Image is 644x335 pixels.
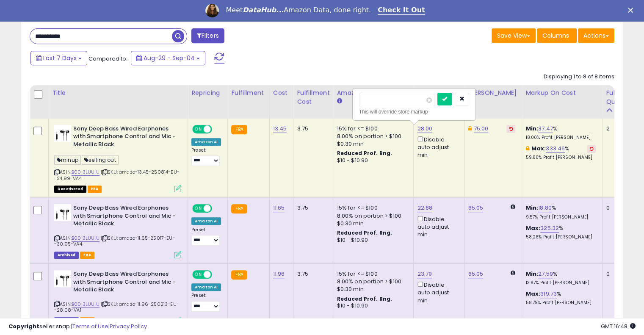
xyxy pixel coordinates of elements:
div: 3.75 [297,204,326,212]
button: Actions [578,28,614,43]
a: 319.73 [540,290,557,298]
span: Columns [542,31,569,40]
button: Aug-29 - Sep-04 [131,51,205,65]
div: 3.75 [297,125,326,133]
div: Amazon AI [191,217,221,225]
div: Displaying 1 to 8 of 8 items [544,73,614,81]
span: Last 7 Days [43,54,77,62]
div: Disable auto adjust min [417,214,458,239]
div: 8.00% on portion > $100 [337,133,407,140]
div: % [525,145,596,161]
div: 3.75 [297,270,326,278]
p: 58.79% Profit [PERSON_NAME] [525,300,596,306]
b: Reduced Prof. Rng. [337,229,392,236]
img: 31XPoL0pF9L._SL40_.jpg [54,204,71,221]
a: 65.05 [468,204,483,212]
img: 31XPoL0pF9L._SL40_.jpg [54,270,71,287]
div: Markup on Cost [525,89,599,97]
div: Preset: [191,227,221,246]
small: FBA [231,204,247,213]
div: Disable auto adjust min [417,135,458,159]
b: Max: [525,290,540,298]
span: 2025-09-12 16:48 GMT [601,322,636,330]
div: % [525,125,596,141]
b: Max: [525,224,540,232]
div: % [525,270,596,286]
b: Min: [525,204,538,212]
b: Sony Deep Bass Wired Earphones with Smartphone Control and Mic - Metallic Black [73,270,176,296]
div: $0.30 min [337,285,407,293]
b: Max: [531,144,546,152]
p: 13.87% Profit [PERSON_NAME] [525,280,596,286]
div: Preset: [191,293,221,312]
div: This will override store markup [359,108,469,116]
div: ASIN: [54,204,181,257]
a: 22.88 [417,204,432,212]
strong: Copyright [8,322,39,330]
small: FBA [231,270,247,280]
div: Amazon AI [191,283,221,291]
div: 2 [606,125,632,133]
p: 59.80% Profit [PERSON_NAME] [525,155,596,161]
div: Title [52,89,184,97]
span: | SKU: amazo-13.45-250814-EU--24.99-VA4 [54,169,180,181]
div: $0.30 min [337,140,407,148]
button: Save View [492,28,536,43]
button: Columns [537,28,577,43]
div: $10 - $10.90 [337,237,407,244]
span: ON [193,205,204,212]
div: Preset: [191,147,221,166]
a: 325.32 [540,224,559,233]
a: B00I3LUUIU [72,169,100,176]
div: Cost [273,89,290,97]
a: 333.46 [546,144,565,153]
div: 0 [606,204,632,212]
a: Terms of Use [72,322,108,330]
div: 15% for <= $100 [337,125,407,133]
span: selling out [82,155,119,165]
span: OFF [211,205,224,212]
a: 75.00 [474,125,489,133]
div: seller snap | | [8,323,147,331]
a: 65.05 [468,270,483,278]
span: FBA [88,185,102,193]
div: [PERSON_NAME] [468,89,518,97]
div: Close [628,8,636,13]
span: ON [193,125,204,133]
span: OFF [211,125,224,133]
a: 13.45 [273,125,287,133]
b: Sony Deep Bass Wired Earphones with Smartphone Control and Mic - Metallic Black [73,125,176,151]
a: 23.79 [417,270,432,278]
div: Fulfillment Cost [297,89,329,106]
span: ON [193,271,204,278]
div: 15% for <= $100 [337,270,407,278]
div: Amazon AI [191,138,221,146]
img: Profile image for Georgie [205,4,219,17]
a: 11.96 [273,270,285,278]
div: ASIN: [54,125,181,192]
a: 27.59 [538,270,553,278]
a: Privacy Policy [110,322,147,330]
div: ASIN: [54,270,181,324]
div: Fulfillable Quantity [606,89,635,106]
div: $10 - $10.90 [337,302,407,310]
div: Amazon Fees [337,89,410,97]
b: Min: [525,270,538,278]
b: Reduced Prof. Rng. [337,150,392,157]
p: 9.57% Profit [PERSON_NAME] [525,214,596,220]
th: The percentage added to the cost of goods (COGS) that forms the calculator for Min & Max prices. [522,85,603,119]
a: B00I3LUUIU [72,301,100,308]
div: Disable auto adjust min [417,280,458,305]
b: Reduced Prof. Rng. [337,295,392,302]
div: 8.00% on portion > $100 [337,212,407,220]
i: DataHub... [243,6,284,14]
p: 58.26% Profit [PERSON_NAME] [525,234,596,240]
a: Check It Out [378,6,425,15]
div: 8.00% on portion > $100 [337,278,407,285]
span: minup [54,155,81,165]
img: 31XPoL0pF9L._SL40_.jpg [54,125,71,142]
small: FBA [231,125,247,134]
span: Aug-29 - Sep-04 [144,54,195,62]
a: B00I3LUUIU [72,235,100,242]
div: % [525,204,596,220]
